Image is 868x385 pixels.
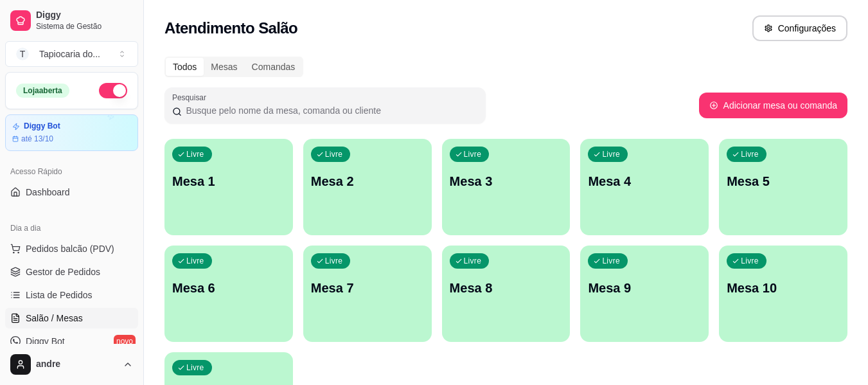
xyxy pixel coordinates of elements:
[172,279,285,297] p: Mesa 6
[172,92,211,103] label: Pesquisar
[5,182,138,202] a: Dashboard
[26,312,83,325] span: Salão / Mesas
[5,114,138,151] a: Diggy Botaté 13/10
[311,172,424,190] p: Mesa 2
[719,246,847,342] button: LivreMesa 10
[24,121,60,131] article: Diggy Bot
[464,256,482,266] p: Livre
[39,48,100,60] div: Tapiocaria do ...
[5,218,138,238] div: Dia a dia
[602,149,620,159] p: Livre
[186,363,204,373] p: Livre
[186,256,204,266] p: Livre
[442,139,571,235] button: LivreMesa 3
[450,279,563,297] p: Mesa 8
[303,139,432,235] button: LivreMesa 2
[99,83,127,98] button: Alterar Status
[21,134,53,144] article: até 13/10
[36,10,133,21] span: Diggy
[172,172,285,190] p: Mesa 1
[442,246,571,342] button: LivreMesa 8
[311,279,424,297] p: Mesa 7
[182,104,478,117] input: Pesquisar
[16,84,69,98] div: Loja aberta
[699,93,847,118] button: Adicionar mesa ou comanda
[741,256,759,266] p: Livre
[5,41,138,67] button: Select a team
[166,58,204,76] div: Todos
[26,265,100,278] span: Gestor de Pedidos
[464,149,482,159] p: Livre
[727,279,840,297] p: Mesa 10
[164,246,293,342] button: LivreMesa 6
[26,335,65,348] span: Diggy Bot
[164,18,297,39] h2: Atendimento Salão
[245,58,303,76] div: Comandas
[719,139,847,235] button: LivreMesa 5
[752,15,847,41] button: Configurações
[325,256,343,266] p: Livre
[602,256,620,266] p: Livre
[26,289,93,301] span: Lista de Pedidos
[164,139,293,235] button: LivreMesa 1
[36,359,118,370] span: andre
[26,186,70,199] span: Dashboard
[5,308,138,328] a: Salão / Mesas
[36,21,133,31] span: Sistema de Gestão
[588,172,701,190] p: Mesa 4
[5,5,138,36] a: DiggySistema de Gestão
[741,149,759,159] p: Livre
[580,139,709,235] button: LivreMesa 4
[588,279,701,297] p: Mesa 9
[303,246,432,342] button: LivreMesa 7
[186,149,204,159] p: Livre
[5,238,138,259] button: Pedidos balcão (PDV)
[5,331,138,352] a: Diggy Botnovo
[325,149,343,159] p: Livre
[16,48,29,60] span: T
[5,262,138,282] a: Gestor de Pedidos
[5,349,138,380] button: andre
[204,58,244,76] div: Mesas
[727,172,840,190] p: Mesa 5
[580,246,709,342] button: LivreMesa 9
[26,242,114,255] span: Pedidos balcão (PDV)
[5,161,138,182] div: Acesso Rápido
[5,285,138,305] a: Lista de Pedidos
[450,172,563,190] p: Mesa 3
